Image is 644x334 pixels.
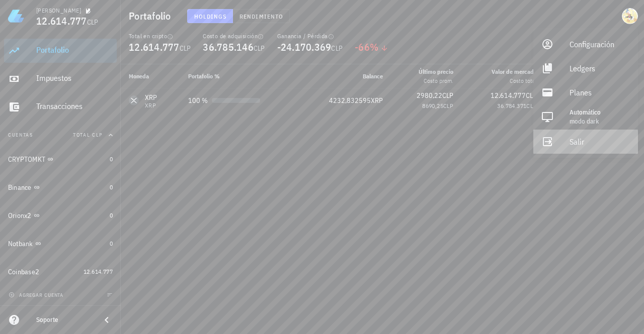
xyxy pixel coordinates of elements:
div: Portafolio [36,45,113,55]
span: CLP [254,44,265,53]
span: 0 [110,240,113,247]
span: 8690,25 [422,102,443,109]
span: CLP [526,91,537,100]
div: Orionx2 [8,211,32,220]
span: -24.170.369 [277,40,332,54]
a: Transacciones [4,95,117,119]
span: 4232,832595 [329,96,371,105]
a: Portafolio [4,39,117,63]
span: CLP [443,102,453,109]
span: 2980,22 [417,91,442,100]
span: 0 [110,155,113,163]
span: Portafolio % [188,72,220,80]
span: 12.614.777 [491,91,526,100]
span: CLP [331,44,343,53]
button: Holdings [187,9,233,23]
a: Impuestos [4,67,117,91]
th: Moneda [121,64,180,88]
div: Costo de adquisición [203,32,265,40]
span: modo Dark [570,117,599,126]
div: Impuestos [36,73,113,83]
span: CLP [526,102,536,109]
span: XRP [371,96,383,105]
button: CuentasTotal CLP [4,123,117,147]
div: Ganancia / Pérdida [277,32,343,40]
button: Rendimiento [233,9,290,23]
th: Portafolio %: Sin ordenar. Pulse para ordenar de forma ascendente. [180,64,297,88]
div: Planes [570,82,630,102]
span: Holdings [194,13,227,20]
div: Costo prom. [419,76,453,85]
span: Balance [363,72,383,80]
div: 100 % [188,95,208,106]
button: agregar cuenta [6,290,68,300]
span: Moneda [129,72,149,80]
div: Costo total [492,76,537,85]
a: Binance 0 [4,175,117,199]
div: XRP [145,102,157,108]
span: CLP [87,18,99,27]
div: [PERSON_NAME] [36,7,81,15]
div: Transacciones [36,101,113,111]
span: Rendimiento [239,13,283,20]
div: -66 [355,42,388,52]
div: Configuración [570,34,630,54]
a: Orionx2 0 [4,203,117,228]
div: Último precio [419,67,453,76]
div: Automático [570,108,630,117]
div: XRP [145,92,157,102]
span: CLP [442,91,453,100]
a: CRYPTOMKT 0 [4,147,117,171]
div: Binance [8,183,32,192]
span: agregar cuenta [11,292,63,298]
div: Total en cripto [129,32,191,40]
div: CRYPTOMKT [8,155,45,164]
a: Notbank 0 [4,232,117,256]
span: 0 [110,211,113,219]
span: Total CLP [73,132,103,138]
span: CLP [180,44,191,53]
div: XRP-icon [129,95,139,105]
a: Coinbase2 12.614.777 [4,260,117,284]
th: Balance: Sin ordenar. Pulse para ordenar de forma ascendente. [298,64,391,88]
span: 12.614.777 [129,40,180,54]
span: 0 [110,183,113,191]
h1: Portafolio [129,8,175,24]
span: % [370,40,378,54]
div: Soporte [36,316,93,324]
span: 36.784.371 [497,102,526,109]
div: Ledgers [570,58,630,78]
div: Salir [570,132,630,152]
span: 36.785.146 [203,40,254,54]
span: 12.614.777 [84,268,113,275]
div: Coinbase2 [8,268,39,276]
div: Notbank [8,240,33,248]
img: LedgiFi [8,8,24,24]
span: 12.614.777 [36,14,87,28]
div: avatar [622,8,638,24]
div: Valor de mercado [492,67,537,76]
